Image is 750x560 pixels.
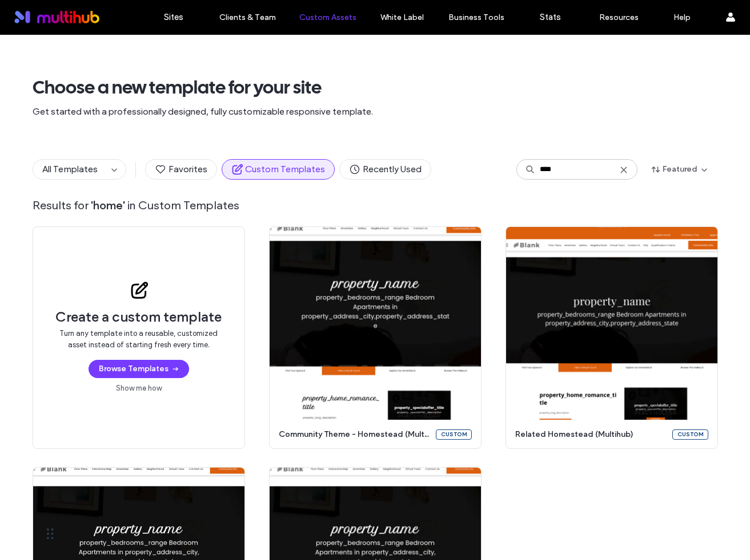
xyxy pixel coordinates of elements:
button: All Templates [33,160,107,179]
span: Custom Templates [231,163,325,176]
button: Recently Used [339,159,431,180]
button: Favorites [145,159,217,180]
span: Get started with a professionally designed, fully customizable responsive template. [33,105,718,118]
label: Custom Assets [299,13,356,22]
span: All Templates [42,164,98,175]
span: Recently Used [349,163,422,176]
label: White Label [380,13,424,22]
label: Business Tools [448,13,504,22]
span: community theme - homestead (multihub) [279,429,429,440]
span: Results for in Custom Templates [33,198,718,213]
span: Favorites [155,163,207,176]
button: Custom Templates [222,159,335,180]
span: Turn any template into a reusable, customized asset instead of starting fresh every time. [56,328,222,351]
div: Custom [436,429,472,440]
button: Featured [642,160,718,178]
label: Clients & Team [219,13,276,22]
a: Show me how [116,383,162,394]
label: Sites [164,12,183,22]
label: Resources [599,13,639,22]
span: Create a custom template [55,309,222,326]
label: Help [673,13,691,22]
span: related homestead (multihub) [515,429,665,440]
span: ' home ' [91,198,125,212]
div: Custom [672,429,708,440]
span: Choose a new template for your site [33,76,718,99]
div: Drag [47,517,54,551]
label: Stats [540,12,561,22]
button: Browse Templates [89,360,189,378]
